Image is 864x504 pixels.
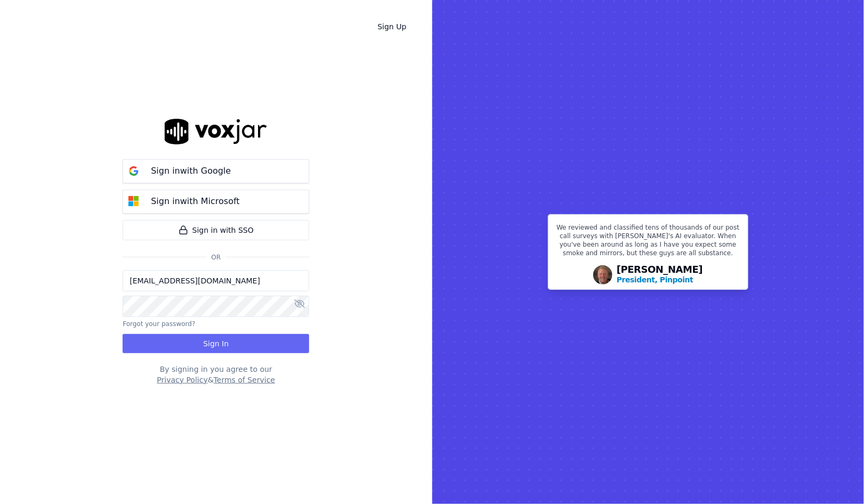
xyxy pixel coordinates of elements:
[157,375,207,385] button: Privacy Policy
[123,160,144,182] img: google Sign in button
[214,375,275,385] button: Terms of Service
[123,320,195,328] button: Forgot your password?
[151,165,231,177] p: Sign in with Google
[123,191,144,212] img: microsoft Sign in button
[151,195,239,208] p: Sign in with Microsoft
[123,334,309,353] button: Sign In
[123,190,309,214] button: Sign inwith Microsoft
[617,265,703,285] div: [PERSON_NAME]
[207,253,225,262] span: Or
[123,159,309,183] button: Sign inwith Google
[123,220,309,240] a: Sign in with SSO
[165,119,267,144] img: logo
[555,223,741,262] p: We reviewed and classified tens of thousands of our post call surveys with [PERSON_NAME]'s AI eva...
[593,265,612,284] img: Avatar
[123,364,309,385] div: By signing in you agree to our &
[617,274,693,285] p: President, Pinpoint
[123,270,309,291] input: Email
[369,17,415,36] a: Sign Up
